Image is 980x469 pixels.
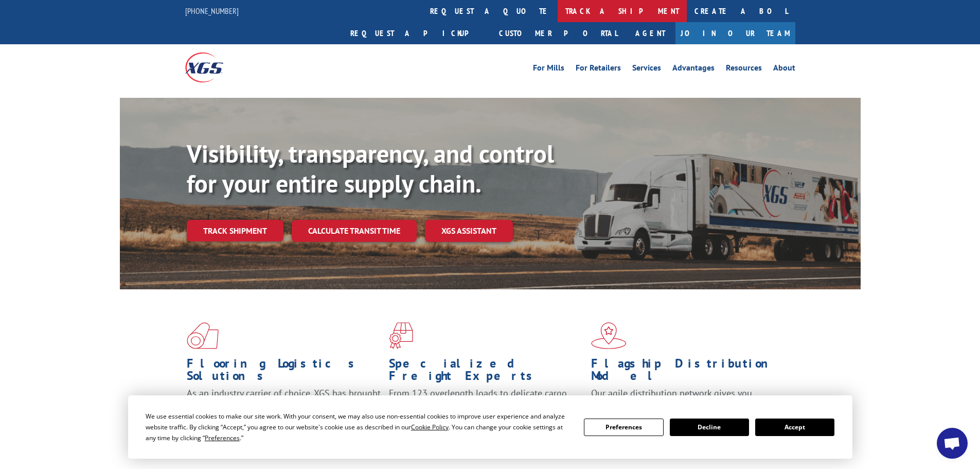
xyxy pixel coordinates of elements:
[187,322,219,349] img: xgs-icon-total-supply-chain-intelligence-red
[185,6,239,16] a: [PHONE_NUMBER]
[591,357,786,387] h1: Flagship Distribution Model
[491,22,625,44] a: Customer Portal
[937,428,968,459] a: Open chat
[576,64,621,75] a: For Retailers
[773,64,795,75] a: About
[292,220,417,242] a: Calculate transit time
[187,357,381,387] h1: Flooring Logistics Solutions
[389,357,583,387] h1: Specialized Freight Experts
[672,64,715,75] a: Advantages
[411,423,449,431] span: Cookie Policy
[670,419,749,436] button: Decline
[675,22,795,44] a: Join Our Team
[205,433,240,442] span: Preferences
[632,64,661,75] a: Services
[389,387,583,433] p: From 123 overlength loads to delicate cargo, our experienced staff knows the best way to move you...
[187,220,283,241] a: Track shipment
[584,419,663,436] button: Preferences
[726,64,762,75] a: Resources
[591,387,780,411] span: Our agile distribution network gives you nationwide inventory management on demand.
[755,419,834,436] button: Accept
[146,411,572,443] div: We use essential cookies to make our site work. With your consent, we may also use non-essential ...
[625,22,675,44] a: Agent
[343,22,491,44] a: Request a pickup
[591,322,627,349] img: xgs-icon-flagship-distribution-model-red
[187,137,554,199] b: Visibility, transparency, and control for your entire supply chain.
[533,64,564,75] a: For Mills
[187,387,381,424] span: As an industry carrier of choice, XGS has brought innovation and dedication to flooring logistics...
[425,220,513,242] a: XGS ASSISTANT
[389,322,413,349] img: xgs-icon-focused-on-flooring-red
[128,395,852,459] div: Cookie Consent Prompt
